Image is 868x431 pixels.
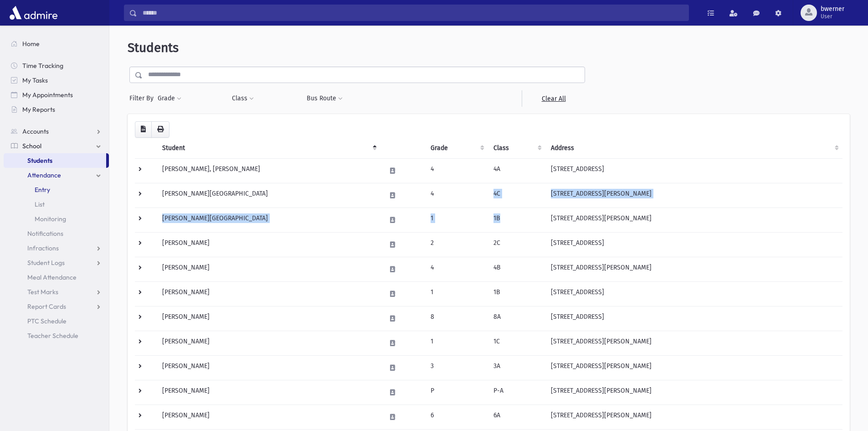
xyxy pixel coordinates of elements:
[35,200,45,208] span: List
[545,138,842,159] th: Address: activate to sort column ascending
[4,255,109,270] a: Student Logs
[488,232,545,257] td: 2C
[425,232,488,257] td: 2
[27,302,66,311] span: Report Cards
[4,226,109,241] a: Notifications
[425,380,488,405] td: P
[425,138,488,159] th: Grade: activate to sort column ascending
[157,138,380,159] th: Student: activate to sort column descending
[488,355,545,380] td: 3A
[128,40,179,55] span: Students
[545,208,842,232] td: [STREET_ADDRESS][PERSON_NAME]
[488,208,545,232] td: 1B
[4,58,109,73] a: Time Tracking
[35,215,66,223] span: Monitoring
[4,36,109,51] a: Home
[4,270,109,285] a: Meal Attendance
[22,76,48,84] span: My Tasks
[425,306,488,331] td: 8
[151,121,169,138] button: Print
[545,158,842,183] td: [STREET_ADDRESS]
[545,380,842,405] td: [STREET_ADDRESS][PERSON_NAME]
[4,88,109,102] a: My Appointments
[425,158,488,183] td: 4
[157,158,380,183] td: [PERSON_NAME], [PERSON_NAME]
[4,299,109,314] a: Report Cards
[22,40,40,48] span: Home
[157,331,380,355] td: [PERSON_NAME]
[129,93,157,103] span: Filter By
[545,257,842,281] td: [STREET_ADDRESS][PERSON_NAME]
[27,288,58,296] span: Test Marks
[545,405,842,429] td: [STREET_ADDRESS][PERSON_NAME]
[488,380,545,405] td: P-A
[4,73,109,88] a: My Tasks
[157,405,380,429] td: [PERSON_NAME]
[4,124,109,139] a: Accounts
[522,90,585,107] a: Clear All
[425,281,488,306] td: 1
[425,257,488,281] td: 4
[488,183,545,208] td: 4C
[306,90,343,107] button: Bus Route
[4,285,109,299] a: Test Marks
[157,183,380,208] td: [PERSON_NAME][GEOGRAPHIC_DATA]
[488,331,545,355] td: 1C
[4,197,109,212] a: List
[27,171,61,179] span: Attendance
[231,90,254,107] button: Class
[488,257,545,281] td: 4B
[27,244,59,252] span: Infractions
[22,142,41,150] span: School
[545,281,842,306] td: [STREET_ADDRESS]
[22,62,63,70] span: Time Tracking
[425,183,488,208] td: 4
[4,182,109,197] a: Entry
[821,13,844,20] span: User
[137,5,688,21] input: Search
[157,232,380,257] td: [PERSON_NAME]
[488,158,545,183] td: 4A
[157,208,380,232] td: [PERSON_NAME][GEOGRAPHIC_DATA]
[157,355,380,380] td: [PERSON_NAME]
[488,281,545,306] td: 1B
[545,232,842,257] td: [STREET_ADDRESS]
[27,156,52,165] span: Students
[4,328,109,343] a: Teacher Schedule
[22,105,55,114] span: My Reports
[425,405,488,429] td: 6
[4,314,109,328] a: PTC Schedule
[425,331,488,355] td: 1
[488,138,545,159] th: Class: activate to sort column ascending
[4,139,109,153] a: School
[22,127,49,135] span: Accounts
[27,259,65,267] span: Student Logs
[4,102,109,117] a: My Reports
[545,183,842,208] td: [STREET_ADDRESS][PERSON_NAME]
[545,331,842,355] td: [STREET_ADDRESS][PERSON_NAME]
[488,306,545,331] td: 8A
[425,208,488,232] td: 1
[4,241,109,255] a: Infractions
[4,168,109,182] a: Attendance
[22,91,73,99] span: My Appointments
[157,257,380,281] td: [PERSON_NAME]
[157,281,380,306] td: [PERSON_NAME]
[4,153,106,168] a: Students
[157,306,380,331] td: [PERSON_NAME]
[488,405,545,429] td: 6A
[35,186,50,194] span: Entry
[425,355,488,380] td: 3
[4,212,109,226] a: Monitoring
[27,317,67,325] span: PTC Schedule
[27,273,77,281] span: Meal Attendance
[545,306,842,331] td: [STREET_ADDRESS]
[27,229,63,238] span: Notifications
[157,380,380,405] td: [PERSON_NAME]
[27,332,78,340] span: Teacher Schedule
[135,121,152,138] button: CSV
[7,4,60,22] img: AdmirePro
[821,5,844,13] span: bwerner
[157,90,182,107] button: Grade
[545,355,842,380] td: [STREET_ADDRESS][PERSON_NAME]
